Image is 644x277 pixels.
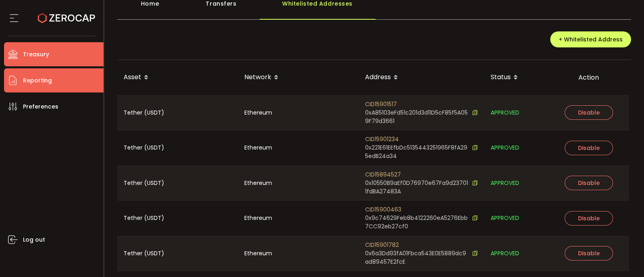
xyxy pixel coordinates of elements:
span: + Whitelisted Address [559,35,623,43]
span: Disable [578,144,600,152]
span: APPROVED [491,143,519,152]
span: APPROVED [491,179,519,188]
span: CID15901234 [365,135,478,144]
span: Ethereum [244,249,272,258]
div: Address [359,71,484,84]
div: Network [238,71,359,84]
span: Tether (USDT) [124,213,164,223]
span: 0x9c74629Feb8b4122260eA5276Ebb7CC92eb27cf0 [365,214,468,231]
span: Tether (USDT) [124,179,164,188]
span: CID15901782 [365,241,478,249]
span: CID15900463 [365,205,478,214]
iframe: Chat Widget [604,238,644,277]
span: APPROVED [491,249,519,258]
span: Ethereum [244,143,272,152]
span: Ethereum [244,108,272,117]
span: Tether (USDT) [124,143,164,152]
span: Disable [578,249,600,257]
span: Preferences [23,101,58,113]
button: Disable [565,141,613,155]
span: Log out [23,234,45,246]
span: 0xA85103eFd51c201d3d11D5cF85f5A059F79d3661 [365,109,468,125]
div: Status [484,71,549,84]
span: APPROVED [491,108,519,117]
span: 0x6a3Dd93fA01Fbca543E0E5889dc9ad89457E2fcE [365,249,468,266]
span: CID15901517 [365,100,478,109]
span: Disable [578,214,600,222]
button: + Whitelisted Address [550,31,631,47]
span: 0x221E61EEfbDc5135443251965F8fA295edB24a34 [365,144,468,160]
span: Reporting [23,75,52,86]
span: Tether (USDT) [124,108,164,117]
div: Asset [117,71,238,84]
span: CID15894527 [365,170,478,179]
span: Disable [578,179,600,187]
span: Disable [578,109,600,117]
span: Tether (USDT) [124,249,164,258]
span: APPROVED [491,213,519,223]
button: Disable [565,211,613,226]
button: Disable [565,176,613,190]
span: Ethereum [244,179,272,188]
div: Action [549,73,629,82]
span: Ethereum [244,213,272,223]
button: Disable [565,105,613,120]
button: Disable [565,246,613,261]
span: 0x10550B9aEf0D76970e67Fa9d237011fdBA27483A [365,179,468,196]
span: Treasury [23,49,49,60]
